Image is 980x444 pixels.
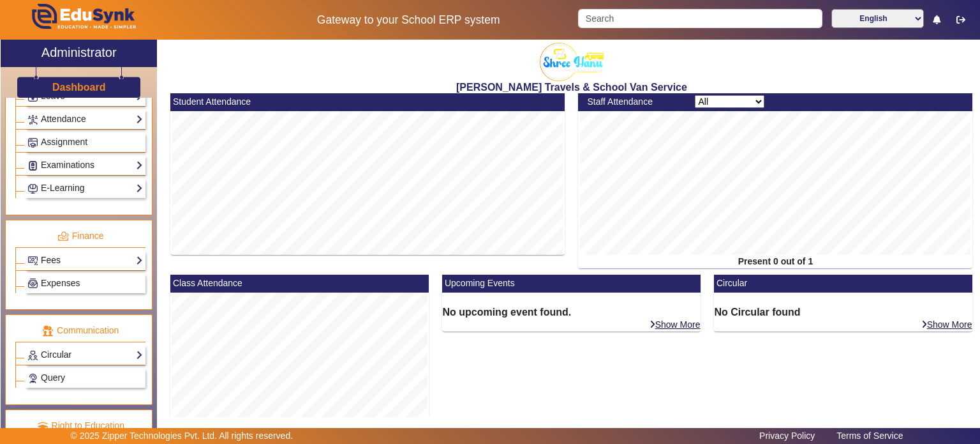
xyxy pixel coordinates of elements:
[52,80,107,94] a: Dashboard
[164,81,979,93] h2: [PERSON_NAME] Travels & School Van Service
[252,13,565,27] h5: Gateway to your School ERP system
[581,95,688,109] div: Staff Attendance
[41,278,80,288] span: Expenses
[1,40,157,67] a: Administrator
[714,306,972,318] h6: No Circular found
[28,279,38,288] img: Payroll.png
[71,429,293,443] p: © 2025 Zipper Technologies Pvt. Ltd. All rights reserved.
[714,275,972,293] mat-card-header: Circular
[27,371,143,385] a: Query
[15,324,145,337] p: Communication
[41,372,65,383] span: Query
[28,374,38,383] img: Support-tickets.png
[442,275,701,293] mat-card-header: Upcoming Events
[42,325,54,337] img: communication.png
[15,419,145,433] p: Right to Education
[649,319,701,330] a: Show More
[578,9,822,28] input: Search
[442,306,701,318] h6: No upcoming event found.
[28,138,38,148] img: Assignments.png
[41,137,87,147] span: Assignment
[52,81,106,93] h3: Dashboard
[57,231,69,242] img: finance.png
[41,45,117,60] h2: Administrator
[578,255,972,268] div: Present 0 out of 1
[15,229,145,243] p: Finance
[753,427,821,444] a: Privacy Policy
[921,319,973,330] a: Show More
[27,135,143,149] a: Assignment
[830,427,909,444] a: Terms of Service
[170,93,565,111] mat-card-header: Student Attendance
[540,43,604,81] img: 2bec4155-9170-49cd-8f97-544ef27826c4
[37,420,48,432] img: rte.png
[27,276,143,291] a: Expenses
[170,275,429,293] mat-card-header: Class Attendance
